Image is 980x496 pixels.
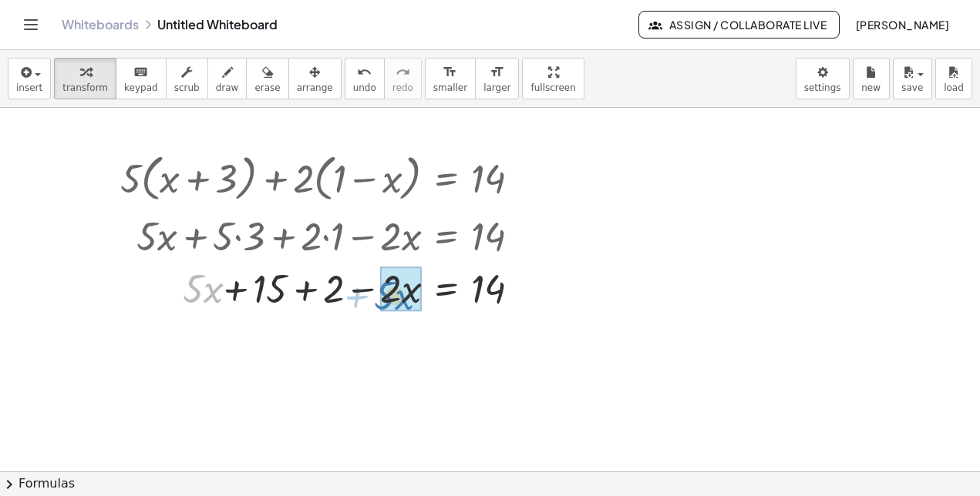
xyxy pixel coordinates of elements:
[174,82,200,93] span: scrub
[62,82,108,93] span: transform
[353,82,376,93] span: undo
[384,58,422,99] button: redoredo
[853,58,890,99] button: new
[443,63,457,82] i: format_size
[935,58,972,99] button: load
[357,63,372,82] i: undo
[843,11,961,39] button: [PERSON_NAME]
[54,58,116,99] button: transform
[19,12,43,37] button: Toggle navigation
[433,82,467,93] span: smaller
[652,18,827,32] span: Assign / Collaborate Live
[345,58,385,99] button: undoundo
[16,82,42,93] span: insert
[62,17,139,32] a: Whiteboards
[855,18,949,32] span: [PERSON_NAME]
[490,63,504,82] i: format_size
[207,58,248,99] button: draw
[425,58,476,99] button: format_sizesmaller
[288,58,342,99] button: arrange
[392,82,413,93] span: redo
[396,63,410,82] i: redo
[901,82,923,93] span: save
[216,82,239,93] span: draw
[796,58,850,99] button: settings
[944,82,964,93] span: load
[530,82,575,93] span: fullscreen
[254,82,280,93] span: erase
[861,82,881,93] span: new
[522,58,584,99] button: fullscreen
[8,58,51,99] button: insert
[638,11,840,39] button: Assign / Collaborate Live
[804,82,841,93] span: settings
[483,82,510,93] span: larger
[893,58,932,99] button: save
[166,58,208,99] button: scrub
[133,63,148,82] i: keyboard
[246,58,288,99] button: erase
[116,58,167,99] button: keyboardkeypad
[475,58,519,99] button: format_sizelarger
[297,82,333,93] span: arrange
[124,82,158,93] span: keypad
